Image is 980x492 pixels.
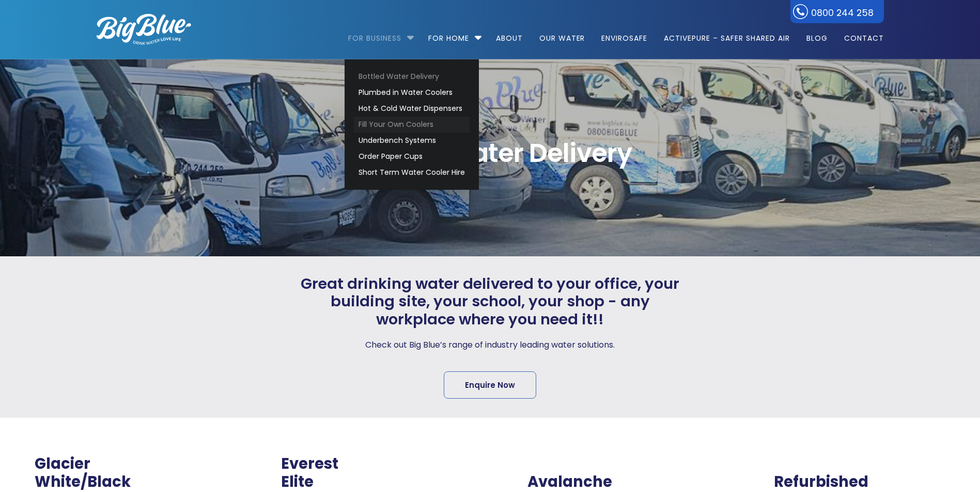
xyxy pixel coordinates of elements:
a: Enquire Now [444,371,536,399]
a: Short Term Water Cooler Hire [354,165,470,181]
a: White/Black [35,471,131,492]
span: . [774,453,778,474]
a: Glacier [35,453,90,474]
a: Elite [281,471,314,492]
a: Fill Your Own Coolers [354,117,470,133]
iframe: Chatbot [912,424,966,478]
span: . [527,453,532,474]
p: Check out Big Blue’s range of industry leading water solutions. [298,338,682,352]
span: Bottled Water Delivery [97,140,884,166]
a: Plumbed in Water Coolers [354,85,470,101]
a: Order Paper Cups [354,149,470,165]
a: Refurbished [774,471,868,492]
a: Avalanche [527,471,612,492]
a: Everest [281,453,338,474]
img: logo [97,14,191,45]
a: Underbench Systems [354,133,470,149]
a: Hot & Cold Water Dispensers [354,101,470,117]
a: Bottled Water Delivery [354,69,470,85]
span: Great drinking water delivered to your office, your building site, your school, your shop - any w... [298,275,682,329]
